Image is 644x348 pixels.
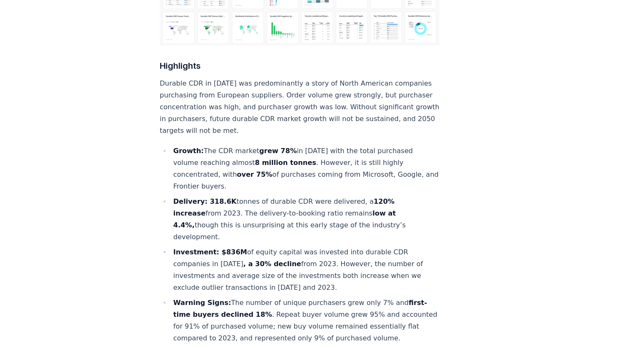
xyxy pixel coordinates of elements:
[173,299,231,307] strong: Warning Signs:
[173,147,204,155] strong: Growth:
[171,196,439,243] li: tonnes of durable CDR were delivered, a from 2023​. The delivery-to-booking ratio remains though ...
[173,209,396,229] strong: low at 4.4%,
[255,159,316,167] strong: 8 million tonnes
[237,170,273,178] strong: over 75%
[160,59,439,73] h3: Highlights
[243,260,301,268] strong: , a 30% decline
[171,246,439,294] li: of equity capital was invested into durable CDR companies in [DATE] from 2023​. However, the numb...
[173,197,237,205] strong: Delivery: 318.6K
[173,248,247,256] strong: Investment: $836M
[160,78,439,137] p: Durable CDR in [DATE] was predominantly a story of North American companies purchasing from Europ...
[259,147,297,155] strong: grew 78%
[171,145,439,192] li: The CDR market in [DATE] with the total purchased volume reaching almost . However, it is still h...
[171,297,439,344] li: The number of unique purchasers grew only 7% and . Repeat buyer volume grew 95% and accounted for...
